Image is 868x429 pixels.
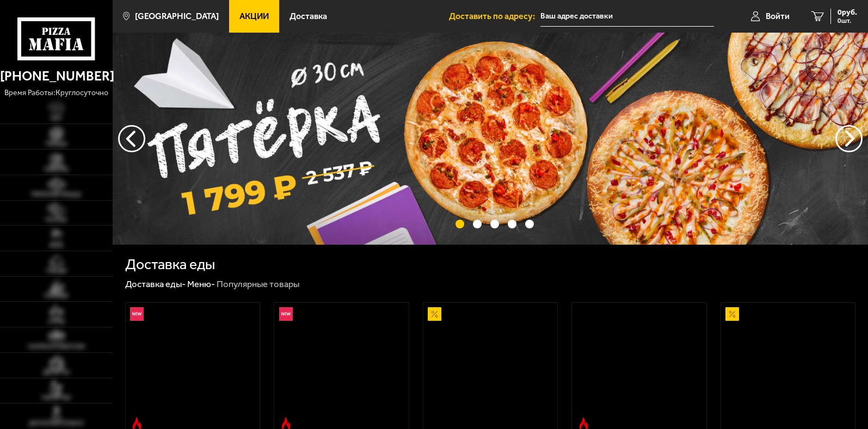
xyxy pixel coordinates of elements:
input: Ваш адрес доставки [540,7,714,27]
img: Новинка [130,307,144,321]
button: точки переключения [455,220,464,228]
span: Войти [766,12,790,21]
img: Акционный [725,307,739,321]
button: точки переключения [525,220,534,228]
button: предыдущий [835,125,863,152]
span: 0 руб. [838,9,857,16]
img: Новинка [279,307,293,321]
button: точки переключения [508,220,516,228]
span: Доставить по адресу: [449,12,540,21]
a: Доставка еды- [125,278,186,289]
span: 0 шт. [838,17,857,24]
button: точки переключения [473,220,482,228]
img: Акционный [428,307,441,321]
a: Меню- [187,278,215,289]
span: [GEOGRAPHIC_DATA] [135,12,219,21]
div: Популярные товары [217,278,299,290]
button: точки переключения [490,220,499,228]
span: Акции [239,12,269,21]
span: Доставка [290,12,327,21]
h1: Доставка еды [125,257,215,272]
button: следующий [118,125,145,152]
